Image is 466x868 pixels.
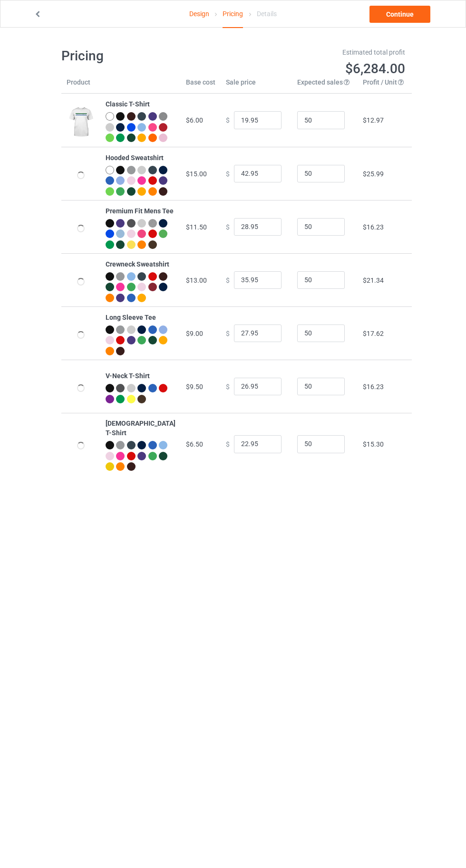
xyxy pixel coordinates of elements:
[292,77,358,94] th: Expected sales
[221,77,292,94] th: Sale price
[363,440,384,448] span: $15.30
[240,48,405,57] div: Estimated total profit
[186,383,203,391] span: $9.50
[61,77,100,94] th: Product
[189,0,209,27] a: Design
[159,112,167,121] img: heather_texture.png
[226,276,230,284] span: $
[186,440,203,448] span: $6.50
[363,330,384,337] span: $17.62
[148,219,157,228] img: heather_texture.png
[106,207,174,215] b: Premium Fit Mens Tee
[223,0,243,28] div: Pricing
[363,223,384,231] span: $16.23
[226,223,230,230] span: $
[363,116,384,124] span: $12.97
[186,116,203,124] span: $6.00
[181,77,221,94] th: Base cost
[363,170,384,178] span: $25.99
[358,77,412,94] th: Profit / Unit
[106,154,164,162] b: Hooded Sweatshirt
[186,277,207,284] span: $13.00
[226,440,230,448] span: $
[226,382,230,390] span: $
[186,170,207,178] span: $15.00
[106,420,175,437] b: [DEMOGRAPHIC_DATA] T-Shirt
[363,383,384,391] span: $16.23
[106,100,150,108] b: Classic T-Shirt
[186,330,203,337] span: $9.00
[186,223,207,231] span: $11.50
[226,116,230,124] span: $
[106,260,169,268] b: Crewneck Sweatshirt
[226,329,230,337] span: $
[345,61,405,76] span: $6,284.00
[257,0,277,27] div: Details
[369,6,430,23] a: Continue
[226,170,230,177] span: $
[106,372,150,380] b: V-Neck T-Shirt
[106,314,156,321] b: Long Sleeve Tee
[363,277,384,284] span: $21.34
[61,48,227,65] h1: Pricing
